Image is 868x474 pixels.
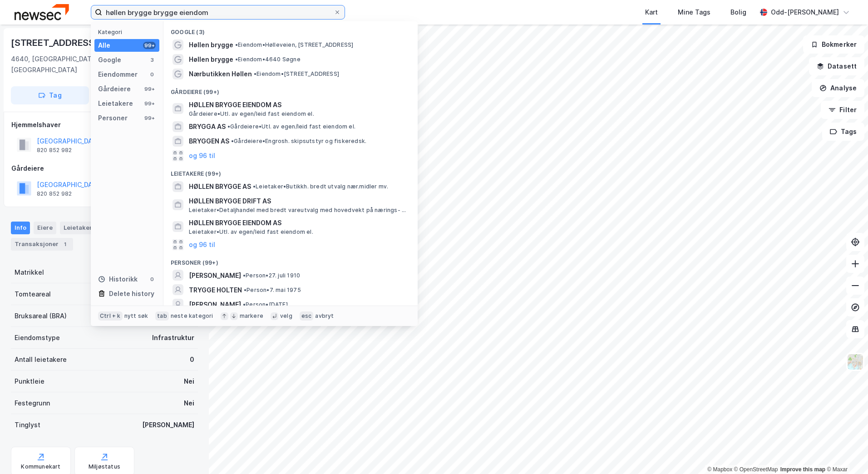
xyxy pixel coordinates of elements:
[163,81,418,98] div: Gårdeiere (99+)
[142,420,194,430] div: [PERSON_NAME]
[163,252,418,268] div: Personer (99+)
[163,21,418,38] div: Google (3)
[300,311,314,321] div: esc
[254,70,339,78] span: Eiendom • [STREET_ADDRESS]
[240,312,263,320] div: markere
[243,301,246,308] span: •
[15,311,67,321] div: Bruksareal (BRA)
[98,98,133,109] div: Leietakere
[15,354,67,365] div: Antall leietakere
[243,272,246,279] span: •
[109,288,154,299] div: Delete history
[189,121,226,132] span: BRYGGA AS
[822,123,864,141] button: Tags
[37,147,72,154] div: 820 852 982
[102,5,334,19] input: Søk på adresse, matrikkel, gårdeiere, leietakere eller personer
[189,228,313,236] span: Leietaker • Utl. av egen/leid fast eiendom el.
[734,466,778,473] a: OpenStreetMap
[37,190,72,197] div: 820 852 982
[143,100,156,107] div: 99+
[148,56,156,64] div: 3
[235,56,238,63] span: •
[163,163,418,179] div: Leietakere (99+)
[847,353,864,370] img: Z
[189,196,407,207] span: HØLLEN BRYGGE DRIFT AS
[231,138,366,145] span: Gårdeiere • Engrosh. skipsutstyr og fiskeredsk.
[189,207,409,214] span: Leietaker • Detaljhandel med bredt vareutvalg med hovedvekt på nærings- og nytelsesmidler
[155,311,169,321] div: tab
[707,466,732,473] a: Mapbox
[190,354,194,365] div: 0
[189,136,229,147] span: BRYGGEN AS
[231,138,234,144] span: •
[812,79,864,97] button: Analyse
[315,312,334,320] div: avbryt
[823,430,868,474] div: Kontrollprogram for chat
[15,267,44,278] div: Matrikkel
[823,430,868,474] iframe: Chat Widget
[148,276,156,283] div: 0
[143,114,156,122] div: 99+
[15,4,69,20] img: newsec-logo.f6e21ccffca1b3a03d2d.png
[243,272,300,279] span: Person • 27. juli 1910
[98,29,159,35] div: Kategori
[171,312,213,320] div: neste kategori
[15,398,50,409] div: Festegrunn
[235,41,238,48] span: •
[189,239,215,250] button: og 96 til
[15,420,40,430] div: Tinglyst
[189,99,407,110] span: HØLLEN BRYGGE EIENDOM AS
[148,71,156,78] div: 0
[189,150,215,161] button: og 96 til
[11,86,89,104] button: Tag
[189,270,241,281] span: [PERSON_NAME]
[254,70,256,77] span: •
[189,217,407,228] span: HØLLEN BRYGGE EIENDOM AS
[730,7,746,18] div: Bolig
[143,85,156,93] div: 99+
[189,39,233,50] span: Høllen brygge
[809,57,864,75] button: Datasett
[11,119,197,130] div: Hjemmelshaver
[189,285,242,296] span: TRYGGE HOLTEN
[189,69,252,79] span: Nærbutikken Høllen
[771,7,839,18] div: Odd-[PERSON_NAME]
[243,301,288,308] span: Person • [DATE]
[645,7,658,18] div: Kart
[821,101,864,119] button: Filter
[11,35,100,50] div: [STREET_ADDRESS]
[253,183,256,190] span: •
[143,42,156,49] div: 99+
[235,41,353,49] span: Eiendom • Hølleveien, [STREET_ADDRESS]
[235,56,301,63] span: Eiendom • 4640 Søgne
[98,54,121,65] div: Google
[60,240,69,249] div: 1
[678,7,710,18] div: Mine Tags
[152,332,194,343] div: Infrastruktur
[244,286,247,293] span: •
[98,311,123,321] div: Ctrl + k
[11,238,73,251] div: Transaksjoner
[15,332,60,343] div: Eiendomstype
[189,110,314,118] span: Gårdeiere • Utl. av egen/leid fast eiendom el.
[227,123,355,130] span: Gårdeiere • Utl. av egen/leid fast eiendom el.
[253,183,388,190] span: Leietaker • Butikkh. bredt utvalg nær.midler mv.
[21,463,60,470] div: Kommunekart
[184,398,194,409] div: Nei
[280,312,292,320] div: velg
[189,299,241,310] span: [PERSON_NAME]
[34,222,56,234] div: Eiere
[11,222,30,234] div: Info
[803,35,864,54] button: Bokmerker
[184,376,194,387] div: Nei
[15,289,51,300] div: Tomteareal
[15,376,44,387] div: Punktleie
[227,123,230,130] span: •
[98,113,128,123] div: Personer
[244,286,301,294] span: Person • 7. mai 1975
[189,181,251,192] span: HØLLEN BRYGGE AS
[98,40,110,51] div: Alle
[98,84,131,94] div: Gårdeiere
[11,54,126,75] div: 4640, [GEOGRAPHIC_DATA], [GEOGRAPHIC_DATA]
[124,312,148,320] div: nytt søk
